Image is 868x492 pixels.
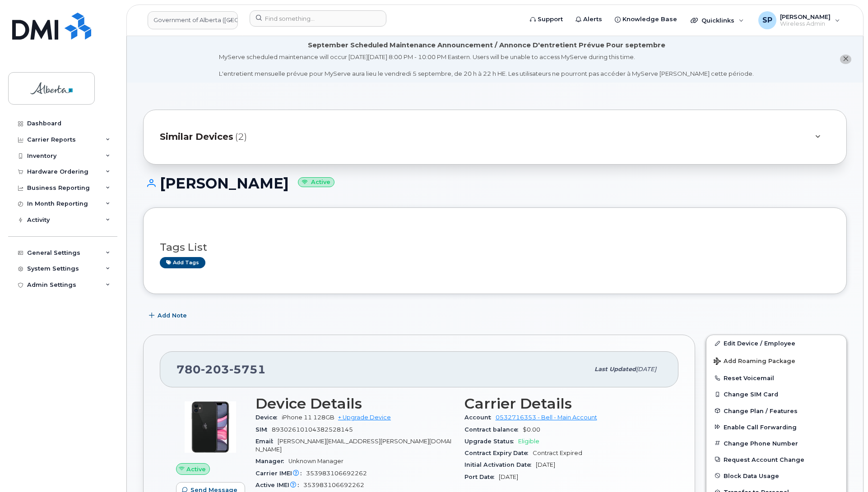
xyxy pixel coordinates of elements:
span: Unknown Manager [288,458,343,464]
h1: [PERSON_NAME] [143,175,847,191]
button: Change Plan / Features [706,403,846,419]
span: (2) [235,130,247,143]
span: Email [255,438,278,445]
a: + Upgrade Device [338,414,391,421]
a: 0532716353 - Bell - Main Account [496,414,597,421]
span: Last updated [594,366,636,372]
span: [DATE] [499,474,518,480]
button: close notification [840,55,851,64]
span: Similar Devices [160,130,233,143]
span: Account [464,414,496,421]
span: Initial Activation Date [464,461,536,468]
span: SIM [255,426,272,433]
span: 89302610104382528145 [272,426,353,433]
h3: Tags List [160,242,830,253]
span: Eligible [518,438,539,445]
button: Block Data Usage [706,468,846,484]
span: 353983106692262 [306,470,367,477]
span: 353983106692262 [303,482,364,488]
span: Carrier IMEI [255,470,306,477]
a: Edit Device / Employee [706,335,846,351]
h3: Device Details [255,395,454,412]
span: Upgrade Status [464,438,518,445]
button: Enable Call Forwarding [706,419,846,435]
img: iPhone_11.jpg [183,400,237,454]
span: Contract balance [464,426,523,433]
button: Request Account Change [706,451,846,468]
button: Reset Voicemail [706,370,846,386]
span: 5751 [229,363,266,376]
span: Device [255,414,282,421]
span: Add Roaming Package [714,358,795,366]
button: Change SIM Card [706,386,846,402]
span: Enable Call Forwarding [724,423,797,430]
button: Change Phone Number [706,435,846,451]
span: [DATE] [636,366,656,372]
span: [DATE] [536,461,555,468]
div: September Scheduled Maintenance Announcement / Annonce D'entretient Prévue Pour septembre [308,41,665,50]
span: [PERSON_NAME][EMAIL_ADDRESS][PERSON_NAME][DOMAIN_NAME] [255,438,451,453]
button: Add Roaming Package [706,351,846,370]
span: Manager [255,458,288,464]
span: Contract Expired [533,450,582,456]
span: Contract Expiry Date [464,450,533,456]
button: Add Note [143,308,195,324]
span: Port Date [464,474,499,480]
span: Add Note [158,311,187,320]
a: Add tags [160,257,205,268]
h3: Carrier Details [464,395,663,412]
span: Change Plan / Features [724,407,798,414]
span: Active [186,465,206,474]
span: iPhone 11 128GB [282,414,334,421]
div: MyServe scheduled maintenance will occur [DATE][DATE] 8:00 PM - 10:00 PM Eastern. Users will be u... [219,53,754,78]
span: 780 [176,363,266,376]
span: $0.00 [523,426,540,433]
span: 203 [201,363,229,376]
small: Active [298,177,334,188]
span: Active IMEI [255,482,303,488]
